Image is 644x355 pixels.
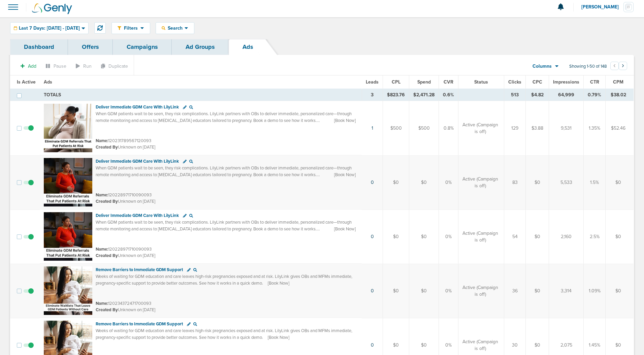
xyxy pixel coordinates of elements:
span: [Book Now] [334,172,356,178]
td: TOTALS [40,89,362,101]
span: CPC [533,79,542,85]
td: $0 [409,209,439,264]
small: Unknown on [DATE] [96,198,155,204]
td: 0.6% [439,89,458,101]
td: 2.5% [584,209,606,264]
span: Name: [96,192,108,198]
span: [Book Now] [334,118,356,124]
td: 1.5% [584,155,606,209]
td: 64,999 [549,89,584,101]
span: Showing 1-50 of 148 [569,64,607,69]
span: Impressions [553,79,579,85]
td: $2,471.28 [409,89,439,101]
span: Created By [96,253,118,258]
td: $0 [409,264,439,318]
a: Dashboard [10,39,68,55]
td: 54 [504,209,526,264]
span: Created By [96,199,118,204]
span: Search [165,25,185,31]
span: Deliver Immediate GDM Care With LilyLink [96,213,179,218]
span: Created By [96,307,118,313]
td: $4.82 [526,89,549,101]
span: Weeks of waiting for GDM education and care leaves high-risk pregnancies exposed and at risk. Lil... [96,328,352,340]
a: Offers [68,39,113,55]
span: Remove Barriers to Immediate GDM Support [96,267,183,272]
td: 83 [504,155,526,209]
td: 513 [504,89,526,101]
span: Weeks of waiting for GDM education and care leaves high-risk pregnancies exposed and at risk. Lil... [96,274,352,286]
a: 1 [372,125,373,131]
span: Active (Campaign is off) [462,230,498,243]
small: Unknown on [DATE] [96,307,155,313]
span: When GDM patients wait to be seen, they risk complications. LilyLink partners with OBs to deliver... [96,220,352,232]
span: Spend [417,79,431,85]
td: 3 [362,89,383,101]
span: [Book Now] [268,280,289,286]
img: Ad image [44,212,92,261]
img: Ad image [44,104,92,152]
td: 1.35% [584,101,606,156]
span: Name: [96,138,108,143]
span: Remove Barriers to Immediate GDM Support [96,321,183,327]
td: $0 [526,264,549,318]
td: $38.02 [606,89,634,101]
span: Name: [96,247,108,252]
td: 129 [504,101,526,156]
small: 120228971710090093 [96,247,152,252]
a: 0 [371,180,374,185]
span: Is Active [17,79,36,85]
a: 0 [371,288,374,294]
span: CPM [613,79,623,85]
span: Add [28,63,36,69]
span: CPL [392,79,400,85]
small: 120228971710090093 [96,192,152,198]
span: When GDM patients wait to be seen, they risk complications. LilyLink partners with OBs to deliver... [96,165,352,177]
td: 0% [439,209,458,264]
span: Filters [121,25,140,31]
span: Last 7 Days: [DATE] - [DATE] [19,26,80,31]
span: Active (Campaign is off) [462,122,498,135]
td: $500 [383,101,409,156]
span: CVR [444,79,453,85]
td: 0.8% [439,101,458,156]
span: Clicks [508,79,521,85]
span: Deliver Immediate GDM Care With LilyLink [96,159,179,164]
span: When GDM patients wait to be seen, they risk complications. LilyLink partners with OBs to deliver... [96,111,352,123]
a: Campaigns [113,39,172,55]
span: CTR [590,79,599,85]
img: Ad image [44,266,92,315]
span: Status [474,79,488,85]
a: Ads [229,39,267,55]
small: 120231789567120093 [96,138,151,143]
span: Active (Campaign is off) [462,176,498,189]
td: $0 [606,264,634,318]
span: Deliver Immediate GDM Care With LilyLink [96,104,179,110]
img: Genly [32,3,72,14]
td: 0% [439,264,458,318]
span: [Book Now] [334,226,356,232]
a: 0 [371,234,374,239]
td: 1.09% [584,264,606,318]
td: 9,531 [549,101,584,156]
span: Leads [366,79,379,85]
td: $0 [606,209,634,264]
img: Ad image [44,158,92,206]
small: Unknown on [DATE] [96,253,155,259]
ul: Pagination [610,63,627,71]
small: 120234372471700093 [96,301,151,306]
td: $0 [526,209,549,264]
td: $0 [383,264,409,318]
td: $0 [526,155,549,209]
td: 2,160 [549,209,584,264]
td: 0.79% [584,89,606,101]
td: $0 [409,155,439,209]
a: Ad Groups [172,39,229,55]
td: 3,314 [549,264,584,318]
td: $0 [383,155,409,209]
td: $0 [383,209,409,264]
span: Ads [44,79,52,85]
span: [PERSON_NAME] [581,5,623,9]
span: Active (Campaign is off) [462,284,498,297]
td: 0% [439,155,458,209]
button: Go to next page [619,62,627,70]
